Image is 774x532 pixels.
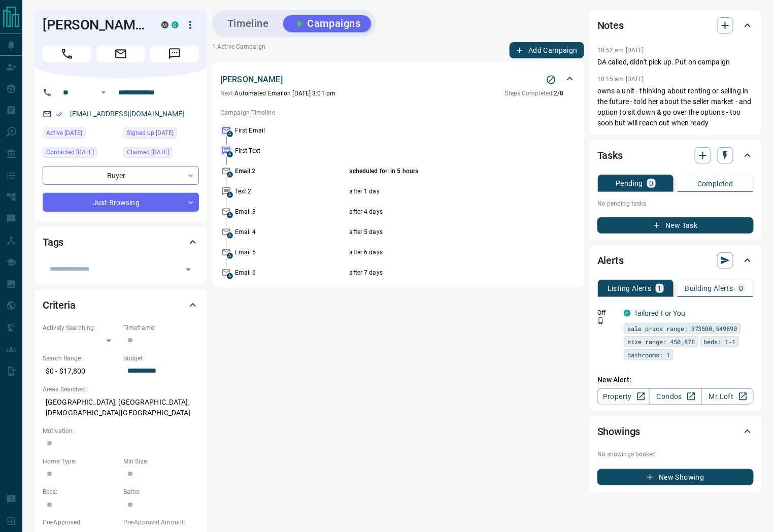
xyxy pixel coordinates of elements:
[597,375,754,385] p: New Alert:
[235,207,347,216] p: Email 3
[350,187,536,196] p: after 1 day
[43,323,118,332] p: Actively Searching:
[627,337,695,347] span: size range: 450,878
[597,423,641,440] h2: Showings
[235,167,347,176] p: Email 2
[235,268,347,277] p: Email 6
[123,354,199,363] p: Budget:
[739,285,744,292] p: 0
[597,76,644,83] p: 10:15 am [DATE]
[597,317,604,324] svg: Push Notification Only
[123,487,199,496] p: Baths:
[43,166,199,185] div: Buyer
[350,167,536,176] p: scheduled for: in 5 hours
[227,151,233,157] span: A
[43,487,118,496] p: Beds:
[227,172,233,178] span: A
[235,227,347,237] p: Email 4
[212,42,265,58] p: 1 Active Campaign
[597,196,754,211] p: No pending tasks
[96,46,145,62] span: Email
[235,187,347,196] p: Text 2
[704,337,736,347] span: beds: 1-1
[43,385,199,394] p: Areas Searched:
[597,308,618,317] p: Off
[43,457,118,466] p: Home Type:
[220,74,283,86] p: [PERSON_NAME]
[544,72,559,87] button: Stop Campaign
[123,147,199,161] div: Tue Sep 07 2021
[43,234,63,250] h2: Tags
[350,227,536,237] p: after 5 days
[597,86,754,128] p: owns a unit - thinking about renting or selling in the future - told her about the seller market ...
[172,21,179,28] div: condos.ca
[217,15,279,32] button: Timeline
[161,21,169,28] div: mrloft.ca
[235,126,347,135] p: First Email
[123,518,199,527] p: Pre-Approval Amount:
[43,363,118,380] p: $0 - $17,800
[123,457,199,466] p: Min Size:
[235,146,347,155] p: First Text
[627,350,670,360] span: bathrooms: 1
[597,57,754,68] p: DA called, didn't pick up. Put on campaign
[43,354,118,363] p: Search Range:
[597,469,754,485] button: New Showing
[627,323,737,334] span: sale price range: 373500,549890
[597,248,754,273] div: Alerts
[220,89,335,98] p: Automated Email on [DATE] 3:01 pm
[597,47,644,54] p: 10:52 am [DATE]
[701,388,754,405] a: Mr.Loft
[43,17,146,33] h1: [PERSON_NAME]
[649,388,701,405] a: Condos
[97,86,110,98] button: Open
[597,217,754,234] button: New Task
[597,143,754,168] div: Tasks
[56,111,63,118] svg: Email Verified
[227,192,233,198] span: A
[235,248,347,257] p: Email 5
[597,13,754,38] div: Notes
[597,450,754,459] p: No showings booked
[43,193,199,212] div: Just Browsing
[220,90,235,97] span: Next:
[220,108,576,117] p: Campaign Timeline
[43,394,199,421] p: [GEOGRAPHIC_DATA], [GEOGRAPHIC_DATA], [DEMOGRAPHIC_DATA][GEOGRAPHIC_DATA]
[43,293,199,317] div: Criteria
[597,388,650,405] a: Property
[634,309,686,317] a: Tailored For You
[616,180,643,187] p: Pending
[227,131,233,137] span: A
[350,248,536,257] p: after 6 days
[123,323,199,332] p: Timeframe:
[597,252,624,269] h2: Alerts
[46,128,82,138] span: Active [DATE]
[624,310,631,317] div: condos.ca
[597,17,624,34] h2: Notes
[43,297,76,313] h2: Criteria
[597,419,754,444] div: Showings
[43,46,91,62] span: Call
[350,268,536,277] p: after 7 days
[181,262,195,277] button: Open
[127,147,169,157] span: Claimed [DATE]
[127,128,174,138] span: Signed up [DATE]
[227,273,233,279] span: A
[43,147,118,161] div: Wed Sep 10 2025
[46,147,94,157] span: Contacted [DATE]
[220,72,576,100] div: [PERSON_NAME]Stop CampaignNext:Automated Emailon [DATE] 3:01 pmSteps Completed:2/8
[608,285,652,292] p: Listing Alerts
[649,180,653,187] p: 0
[505,90,554,97] span: Steps Completed:
[227,232,233,239] span: A
[697,180,733,187] p: Completed
[43,426,199,436] p: Motivation:
[685,285,733,292] p: Building Alerts
[43,518,118,527] p: Pre-Approved:
[510,42,584,58] button: Add Campaign
[350,207,536,216] p: after 4 days
[227,212,233,218] span: A
[658,285,662,292] p: 1
[597,147,623,163] h2: Tasks
[123,127,199,142] div: Sun Jul 08 2018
